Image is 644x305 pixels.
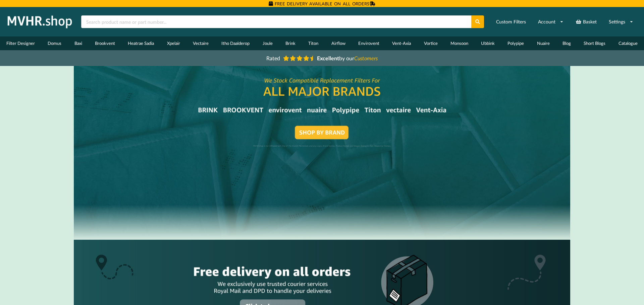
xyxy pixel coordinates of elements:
a: Brink [279,36,302,50]
a: Airflow [325,36,352,50]
a: Monsoon [444,36,475,50]
input: Search product name or part number... [81,15,471,28]
b: Excellent [317,55,339,61]
a: Account [534,16,568,28]
a: Short Blogs [577,36,612,50]
a: Vortice [417,36,444,50]
a: Envirovent [352,36,386,50]
a: Domus [41,36,68,50]
a: Ubbink [475,36,501,50]
a: Titon [302,36,325,50]
a: Itho Daalderop [215,36,256,50]
span: Rated [266,55,280,61]
a: Xpelair [161,36,186,50]
a: Vectaire [186,36,215,50]
a: Catalogue [612,36,644,50]
a: Custom Filters [492,16,530,28]
a: Nuaire [531,36,556,50]
img: mvhr.shop.png [5,13,75,30]
a: Settings [604,16,638,28]
a: Vent-Axia [386,36,417,50]
a: Rated Excellentby ourCustomers [262,53,382,64]
a: Baxi [68,36,89,50]
i: Customers [354,55,378,61]
a: Blog [556,36,577,50]
span: by our [317,55,378,61]
a: Brookvent [89,36,121,50]
a: Basket [571,16,601,28]
a: Joule [256,36,279,50]
a: Polypipe [501,36,530,50]
a: Heatrae Sadia [121,36,160,50]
